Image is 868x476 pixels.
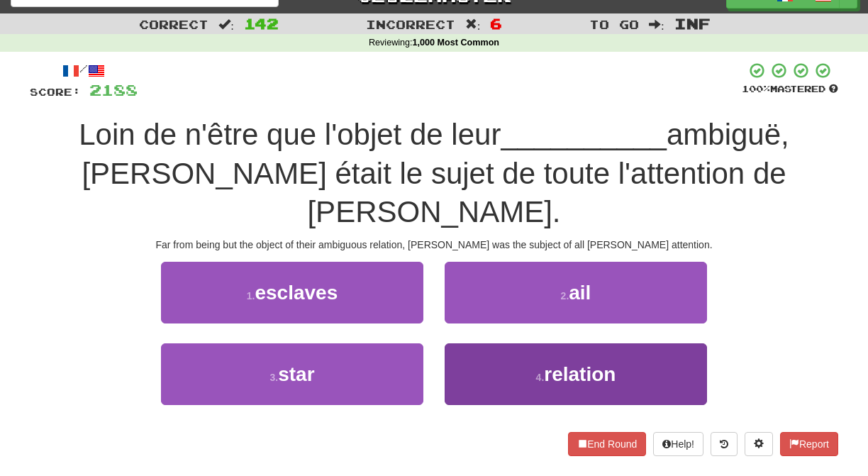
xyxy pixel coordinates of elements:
span: __________ [501,118,667,151]
span: esclaves [255,282,338,304]
span: ambiguë, [PERSON_NAME] était le sujet de toute l'attention de [PERSON_NAME]. [82,118,789,228]
span: 2188 [89,81,138,99]
small: 2 . [561,290,569,301]
span: ail [569,282,591,304]
span: 142 [244,15,279,32]
span: : [465,18,481,31]
span: relation [544,363,616,385]
span: To go [589,17,639,31]
div: Far from being but the object of their ambiguous relation, [PERSON_NAME] was the subject of all [... [30,238,838,252]
button: 2.ail [445,262,707,323]
button: 3.star [161,343,423,405]
strong: 1,000 Most Common [413,38,499,48]
div: Mastered [742,83,838,96]
button: 4.relation [445,343,707,405]
span: Loin de n'être que l'objet de leur [79,118,501,151]
button: Report [780,432,838,456]
button: Help! [653,432,703,456]
div: / [30,62,138,79]
span: Incorrect [366,17,455,31]
span: : [649,18,664,31]
span: Score: [30,86,81,98]
span: 6 [490,15,502,32]
span: Correct [139,17,208,31]
span: star [278,363,314,385]
small: 3 . [269,372,278,383]
button: End Round [568,432,646,456]
span: 100 % [742,83,770,94]
span: Inf [674,15,711,32]
small: 1 . [247,290,255,301]
button: Round history (alt+y) [711,432,738,456]
button: 1.esclaves [161,262,423,323]
small: 4 . [536,372,545,383]
span: : [218,18,234,31]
